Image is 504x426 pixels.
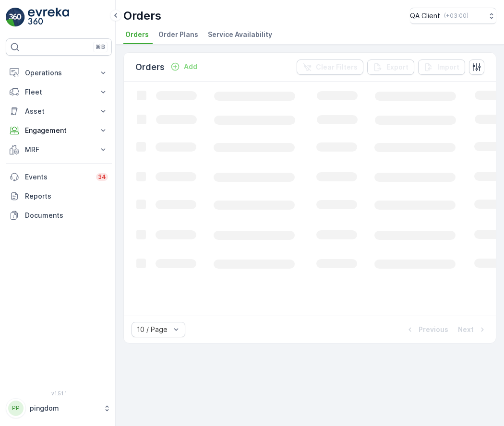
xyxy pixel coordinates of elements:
[25,191,108,201] p: Reports
[25,87,93,97] p: Fleet
[30,403,98,413] p: pingdom
[418,59,465,75] button: Import
[96,43,105,51] p: ⌘B
[25,68,93,78] p: Operations
[6,140,112,159] button: MRF
[6,8,25,27] img: logo
[25,172,90,182] p: Events
[167,61,201,72] button: Add
[6,121,112,140] button: Engagement
[8,401,24,416] div: PP
[25,145,93,154] p: MRF
[297,59,363,75] button: Clear Filters
[419,325,448,334] p: Previous
[386,62,408,72] p: Export
[135,60,165,74] p: Orders
[6,206,112,225] a: Documents
[98,173,106,181] p: 34
[367,59,414,75] button: Export
[208,30,272,39] span: Service Availability
[404,324,449,335] button: Previous
[25,106,93,116] p: Asset
[410,8,496,24] button: QA Client(+03:00)
[6,167,112,187] a: Events34
[6,102,112,121] button: Asset
[410,11,440,21] p: QA Client
[25,211,108,220] p: Documents
[28,8,69,27] img: logo_light-DOdMpM7g.png
[125,30,149,39] span: Orders
[316,62,358,72] p: Clear Filters
[6,390,112,396] span: v 1.51.1
[6,398,112,418] button: PPpingdom
[437,62,459,72] p: Import
[6,83,112,102] button: Fleet
[158,30,198,39] span: Order Plans
[444,12,468,20] p: ( +03:00 )
[184,62,197,71] p: Add
[6,63,112,83] button: Operations
[25,126,93,135] p: Engagement
[6,187,112,206] a: Reports
[123,8,161,24] p: Orders
[458,325,474,334] p: Next
[457,324,488,335] button: Next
